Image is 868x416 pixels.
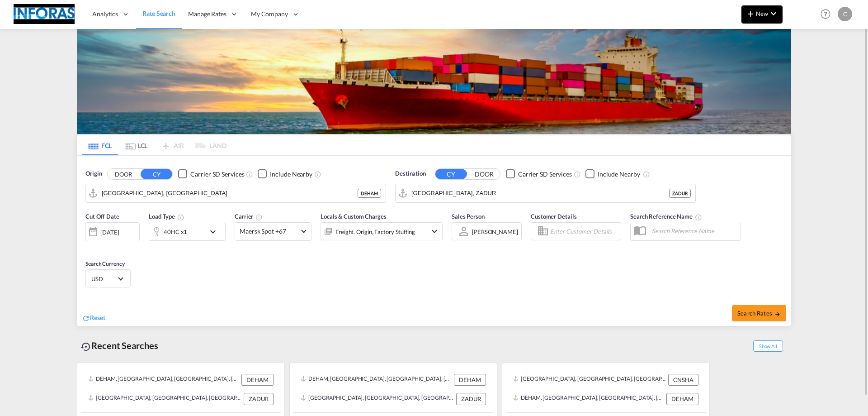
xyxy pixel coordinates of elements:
div: CNSHA, Shanghai, China, Greater China & Far East Asia, Asia Pacific [513,374,666,386]
div: ZADUR, Durban, South Africa, Southern Africa, Africa [301,393,454,405]
div: Freight Origin Factory Stuffing [335,225,415,238]
md-icon: icon-chevron-down [768,8,779,19]
md-input-container: Durban, ZADUR [396,184,695,202]
span: Origin [85,169,102,178]
md-icon: Unchecked: Search for CY (Container Yard) services for all selected carriers.Checked : Search for... [246,171,253,178]
md-select: Sales Person: Christiane Bender [471,225,519,238]
div: Include Nearby [598,170,640,179]
img: LCL+%26+FCL+BACKGROUND.png [77,29,791,134]
div: C [838,7,852,21]
span: Reset [90,314,105,321]
md-icon: Unchecked: Ignores neighbouring ports when fetching rates.Checked : Includes neighbouring ports w... [314,171,321,178]
span: Search Currency [85,260,125,267]
md-icon: icon-backup-restore [80,341,91,352]
md-tab-item: FCL [82,135,118,155]
span: Maersk Spot +67 [240,227,298,236]
div: ZADUR, Durban, South Africa, Southern Africa, Africa [88,393,241,405]
md-tab-item: LCL [118,135,154,155]
span: Customer Details [531,213,576,220]
span: Search Reference Name [630,213,702,220]
img: eff75c7098ee11eeb65dd1c63e392380.jpg [14,4,75,24]
md-icon: icon-chevron-down [429,226,440,237]
md-icon: icon-arrow-right [774,311,781,317]
div: Origin DOOR CY Checkbox No InkUnchecked: Search for CY (Container Yard) services for all selected... [77,156,791,326]
span: New [745,10,779,17]
div: CNSHA [668,374,698,386]
div: Include Nearby [270,170,312,179]
div: Carrier SD Services [190,170,244,179]
div: [DATE] [85,222,140,241]
div: DEHAM [454,374,486,386]
md-checkbox: Checkbox No Ink [258,169,312,179]
md-icon: Unchecked: Ignores neighbouring ports when fetching rates.Checked : Includes neighbouring ports w... [643,171,650,178]
md-pagination-wrapper: Use the left and right arrow keys to navigate between tabs [82,135,226,155]
md-icon: Your search will be saved by the below given name [695,214,702,221]
button: CY [141,169,172,179]
md-input-container: Hamburg, DEHAM [86,184,386,202]
div: 40HC x1 [164,225,187,238]
md-icon: icon-chevron-down [208,226,223,237]
div: DEHAM [241,374,274,386]
md-icon: icon-refresh [82,314,90,322]
span: My Company [251,10,288,19]
div: ZADUR [456,393,486,405]
div: Freight Origin Factory Stuffingicon-chevron-down [321,222,443,240]
button: DOOR [468,169,500,179]
input: Search by Port [102,186,358,200]
div: Recent Searches [77,335,162,356]
md-icon: icon-plus 400-fg [745,8,756,19]
input: Search by Port [411,186,669,200]
button: Search Ratesicon-arrow-right [732,305,786,321]
div: 40HC x1icon-chevron-down [149,223,226,241]
span: Show All [753,340,783,352]
span: Search Rates [737,310,781,317]
div: ZADUR [244,393,274,405]
span: Load Type [149,213,184,220]
md-select: Select Currency: $ USDUnited States Dollar [90,272,126,285]
span: Carrier [235,213,263,220]
md-checkbox: Checkbox No Ink [178,169,244,179]
span: Sales Person [452,213,485,220]
div: ZADUR [669,189,691,198]
button: CY [435,169,467,179]
span: USD [91,275,117,283]
md-datepicker: Select [85,240,92,253]
span: Analytics [92,10,118,19]
span: Destination [395,169,426,178]
md-icon: icon-information-outline [177,214,184,221]
span: Cut Off Date [85,213,119,220]
button: icon-plus 400-fgNewicon-chevron-down [741,5,783,24]
md-checkbox: Checkbox No Ink [506,169,572,179]
div: Help [818,6,838,23]
div: DEHAM, Hamburg, Germany, Western Europe, Europe [301,374,452,386]
input: Enter Customer Details [550,225,618,238]
div: DEHAM [666,393,698,405]
md-icon: Unchecked: Search for CY (Container Yard) services for all selected carriers.Checked : Search for... [574,171,581,178]
input: Search Reference Name [647,224,741,238]
div: DEHAM [358,189,381,198]
span: Help [818,6,833,22]
button: DOOR [108,169,139,179]
div: [PERSON_NAME] [472,228,518,235]
span: Rate Search [142,10,175,17]
span: Locals & Custom Charges [321,213,387,220]
div: icon-refreshReset [82,313,105,323]
span: Manage Rates [188,10,226,19]
div: DEHAM, Hamburg, Germany, Western Europe, Europe [513,393,664,405]
md-icon: The selected Trucker/Carrierwill be displayed in the rate results If the rates are from another f... [255,214,263,221]
div: DEHAM, Hamburg, Germany, Western Europe, Europe [88,374,239,386]
md-checkbox: Checkbox No Ink [585,169,640,179]
div: [DATE] [100,228,119,236]
div: Carrier SD Services [518,170,572,179]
